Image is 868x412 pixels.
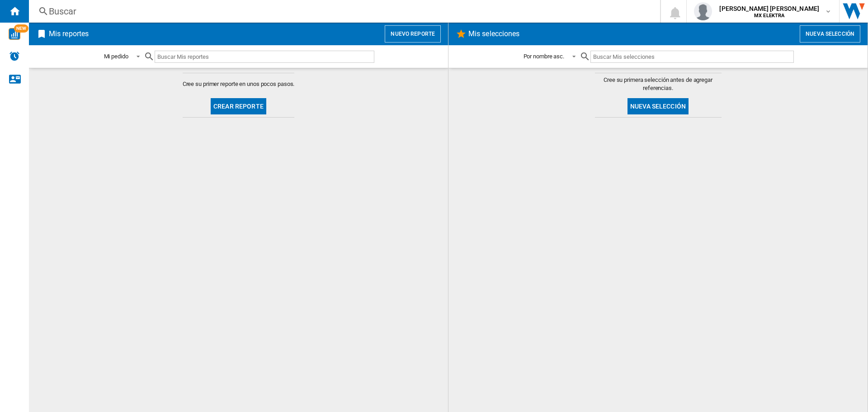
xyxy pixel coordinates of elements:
span: NEW [14,24,28,33]
span: Cree su primera selección antes de agregar referencias. [595,76,722,92]
span: [PERSON_NAME] [PERSON_NAME] [719,4,819,13]
button: Nueva selección [800,25,860,43]
div: Por nombre asc. [524,53,565,60]
div: Buscar [49,5,637,18]
button: Nuevo reporte [385,25,441,43]
img: alerts-logo.svg [9,51,20,62]
input: Buscar Mis selecciones [590,51,793,63]
button: Nueva selección [627,98,689,114]
button: Crear reporte [211,98,266,114]
img: wise-card.svg [9,28,20,40]
h2: Mis selecciones [467,25,522,43]
div: Mi pedido [104,53,128,60]
h2: Mis reportes [47,25,90,43]
img: profile.jpg [694,2,712,20]
input: Buscar Mis reportes [155,51,374,63]
b: MX ELEKTRA [754,13,784,19]
span: Cree su primer reporte en unos pocos pasos. [183,80,295,88]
